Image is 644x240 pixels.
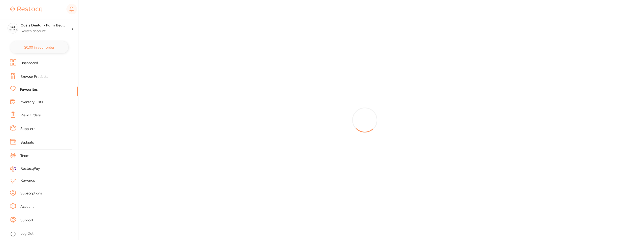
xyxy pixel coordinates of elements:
[10,4,42,15] a: Restocq Logo
[20,126,35,131] a: Suppliers
[20,74,48,79] a: Browse Products
[21,29,71,34] p: Switch account
[10,41,68,53] button: $0.00 in your order
[10,166,40,172] a: RestocqPay
[20,231,33,236] a: Log Out
[10,230,77,238] button: Log Out
[20,113,41,118] a: View Orders
[20,61,38,66] a: Dashboard
[20,218,33,223] a: Support
[19,100,43,105] a: Inventory Lists
[20,191,42,196] a: Subscriptions
[20,140,34,145] a: Budgets
[8,23,18,33] img: Oasis Dental - Palm Beach
[21,23,71,28] h4: Oasis Dental - Palm Beach
[10,7,42,13] img: Restocq Logo
[20,178,35,183] a: Rewards
[20,87,38,92] a: Favourites
[20,153,29,158] a: Team
[10,166,16,172] img: RestocqPay
[20,204,34,209] a: Account
[20,166,40,171] span: RestocqPay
